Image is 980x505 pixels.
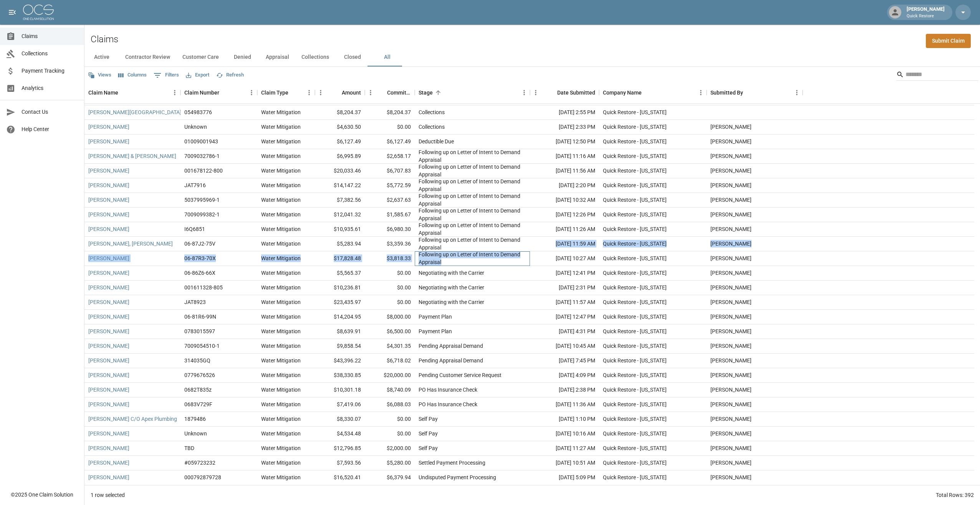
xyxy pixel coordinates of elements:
div: Quick Restore - Colorado [603,284,667,291]
div: 0783015597 [184,327,215,335]
div: $0.00 [365,295,415,310]
div: Quick Restore - Colorado [603,313,667,321]
div: $0.00 [365,266,415,281]
div: PO Has Insurance Check [419,386,477,394]
div: Quick Restore - Colorado [603,357,667,364]
div: 054983776 [184,108,212,116]
div: Negotiating with the Carrier [419,269,484,277]
div: Quick Restore - Colorado [603,167,667,174]
div: Quick Restore - Colorado [603,459,667,467]
div: $8,639.91 [315,324,365,339]
div: $17,828.48 [315,251,365,266]
button: Closed [335,48,370,66]
div: $5,565.37 [315,266,365,281]
div: [DATE] 11:59 AM [530,237,599,251]
div: $8,000.00 [365,310,415,324]
div: JAT8923 [184,298,206,306]
div: $5,772.59 [365,178,415,193]
div: 001611328-805 [184,284,223,291]
div: Quick Restore - Colorado [603,415,667,423]
div: Following up on Letter of Intent to Demand Appraisal [419,192,526,208]
div: Self Pay [419,444,438,452]
div: Michelle Martinez [710,123,752,131]
div: Quick Restore - Colorado [603,108,667,116]
div: [DATE] 12:26 PM [530,208,599,222]
div: Michelle Martinez [710,459,752,467]
div: $5,280.00 [365,456,415,470]
button: All [370,48,404,66]
div: Claim Number [180,82,257,103]
div: [DATE] 4:31 PM [530,324,599,339]
a: [PERSON_NAME] [88,473,129,481]
div: 5037995969-1 [184,196,220,204]
div: $4,630.50 [315,120,365,135]
div: Water Mitigation [261,167,301,174]
div: [DATE] 10:27 AM [530,251,599,266]
div: Total Rows: 392 [936,491,974,499]
div: Water Mitigation [261,298,301,306]
div: [DATE] 11:16 AM [530,149,599,164]
a: [PERSON_NAME] [88,225,129,233]
div: Stage [415,82,530,103]
div: $10,301.18 [315,383,365,397]
div: Michelle Martinez [710,327,752,335]
div: Unknown [184,430,207,437]
button: Refresh [214,69,246,81]
div: Negotiating with the Carrier [419,284,484,291]
div: 001678122-800 [184,167,223,174]
div: [DATE] 5:09 PM [530,470,599,485]
div: Quick Restore - Colorado [603,181,667,189]
span: Analytics [22,84,78,92]
span: Payment Tracking [22,67,78,75]
div: [DATE] 4:09 PM [530,368,599,383]
div: [DATE] 11:27 AM [530,441,599,456]
div: Michelle Martinez [710,196,752,204]
div: $6,127.49 [365,135,415,149]
div: $14,204.95 [315,310,365,324]
div: $6,127.49 [315,135,365,149]
div: Quick Restore - Colorado [603,225,667,233]
a: [PERSON_NAME] [88,269,129,277]
div: $23,435.97 [315,295,365,310]
div: [DATE] 11:56 AM [530,164,599,178]
button: Sort [546,87,557,98]
div: Water Mitigation [261,254,301,262]
div: $6,995.89 [315,149,365,164]
div: Michelle Martinez [710,225,752,233]
div: Committed Amount [387,82,411,103]
div: Quick Restore - Colorado [603,152,667,160]
div: Michelle Martinez [710,400,752,408]
button: Sort [219,87,230,98]
div: Following up on Letter of Intent to Demand Appraisal [419,236,526,251]
div: $12,041.32 [315,208,365,222]
div: [DATE] 12:41 PM [530,266,599,281]
div: $8,740.09 [365,383,415,397]
button: Collections [295,48,335,66]
div: [DATE] 10:32 AM [530,193,599,208]
div: Water Mitigation [261,108,301,116]
button: Views [86,69,113,81]
div: Water Mitigation [261,357,301,364]
div: Water Mitigation [261,196,301,204]
span: Claims [22,32,78,40]
button: Sort [743,87,754,98]
button: Sort [288,87,299,98]
div: $1,585.67 [365,208,415,222]
div: 314035GQ [184,357,210,364]
div: Michelle Martinez [710,357,752,364]
button: Export [184,69,211,81]
div: Quick Restore - Colorado [603,298,667,306]
div: Quick Restore - Colorado [603,123,667,131]
a: [PERSON_NAME] [88,196,129,204]
div: $20,033.46 [315,164,365,178]
button: Select columns [116,69,149,81]
div: 7009054510-1 [184,342,220,350]
div: Claim Name [88,82,118,103]
button: Menu [365,87,376,98]
div: Water Mitigation [261,430,301,437]
div: $0.00 [365,412,415,427]
div: Michelle Martinez [710,181,752,189]
div: $16,520.41 [315,470,365,485]
a: [PERSON_NAME] [88,313,129,321]
div: Quick Restore - Colorado [603,371,667,379]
